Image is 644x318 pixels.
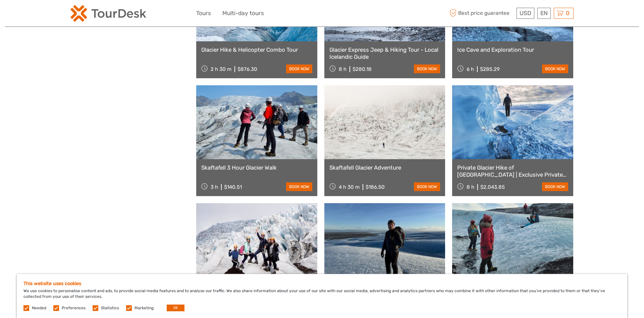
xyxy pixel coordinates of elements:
h5: This website uses cookies [23,281,621,286]
a: Skaftafell 3 Hour Glacier Walk [201,164,312,171]
span: 2 h 30 m [211,66,231,72]
a: book now [414,182,440,191]
label: Preferences [62,305,86,311]
button: OK [167,305,184,311]
a: Tours [196,8,211,18]
div: $140.51 [224,184,242,190]
a: Ice Cave and Exploration Tour [457,46,568,53]
a: book now [414,64,440,73]
a: Skaftafell Glacier Adventure [329,164,440,171]
span: Best price guarantee [448,8,515,19]
div: $285.29 [480,66,500,72]
div: $186.50 [366,184,385,190]
span: 3 h [211,184,218,190]
div: $280.18 [353,66,372,72]
div: $876.30 [237,66,257,72]
a: Glacier Hike & Helicopter Combo Tour [201,46,312,53]
a: Private Glacier Hike of [GEOGRAPHIC_DATA] | Exclusive Private Tour [457,164,568,178]
a: Multi-day tours [222,8,264,18]
img: 2254-3441b4b5-4e5f-4d00-b396-31f1d84a6ebf_logo_small.png [70,5,146,22]
span: 6 h [467,66,474,72]
div: $2,043.85 [480,184,505,190]
a: book now [542,182,568,191]
label: Marketing [135,305,154,311]
div: EN [537,8,551,19]
span: USD [520,10,531,16]
label: Statistics [101,305,119,311]
span: 0 [565,10,571,16]
button: Open LiveChat chat widget [77,10,85,18]
a: book now [286,182,312,191]
span: 8 h [339,66,346,72]
p: We're away right now. Please check back later! [9,12,76,17]
a: Glacier Express Jeep & Hiking Tour - Local Icelandic Guide [329,46,440,60]
a: book now [542,64,568,73]
div: We use cookies to personalise content and ads, to provide social media features and to analyse ou... [17,274,627,318]
span: 4 h 30 m [339,184,360,190]
span: 8 h [467,184,474,190]
a: book now [286,64,312,73]
label: Needed [32,305,46,311]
